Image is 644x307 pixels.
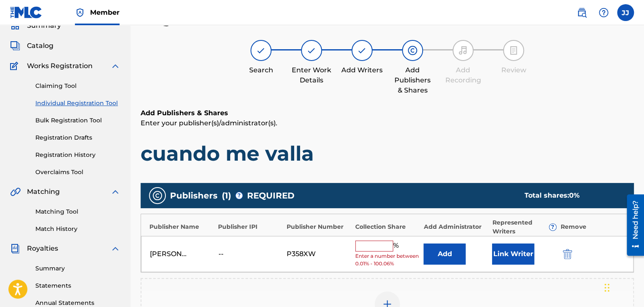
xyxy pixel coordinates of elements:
[306,45,317,56] img: step indicator icon for Enter Work Details
[236,192,242,199] span: ?
[602,267,644,307] iframe: Chat Widget
[240,65,282,75] div: Search
[357,45,367,56] img: step indicator icon for Add Writers
[27,21,61,31] span: Summary
[407,45,418,56] img: step indicator icon for Add Publishers & Shares
[27,41,53,51] span: Catalog
[10,243,20,254] img: Royalties
[10,41,53,51] a: CatalogCatalog
[549,224,556,230] span: ?
[458,45,468,56] img: step indicator icon for Add Recording
[620,191,644,259] iframe: Resource Center
[423,222,488,231] div: Add Administrator
[355,222,420,231] div: Collection Share
[290,65,333,85] div: Enter Work Details
[170,189,218,202] span: Publishers
[35,99,120,108] a: Individual Registration Tool
[35,168,120,177] a: Overclaims Tool
[10,187,21,197] img: Matching
[561,222,625,231] div: Remove
[595,4,612,21] div: Help
[563,249,572,259] img: 12a2ab48e56ec057fbd8.svg
[35,264,120,273] a: Summary
[287,222,351,231] div: Publisher Number
[10,61,21,71] img: Works Registration
[256,45,266,56] img: step indicator icon for Search
[141,118,634,128] p: Enter your publisher(s)/administrator(s).
[222,189,231,202] span: ( 1 )
[35,225,120,233] a: Match History
[341,65,383,75] div: Add Writers
[577,8,587,18] img: search
[27,61,93,71] span: Works Registration
[617,4,634,21] div: User Menu
[247,189,295,202] span: REQUIRED
[27,243,58,254] span: Royalties
[110,243,120,254] img: expand
[35,281,120,290] a: Statements
[90,8,120,17] span: Member
[569,191,580,199] span: 0 %
[10,21,61,31] a: SummarySummary
[35,116,120,125] a: Bulk Registration Tool
[508,45,519,56] img: step indicator icon for Review
[75,8,85,18] img: Top Rightsholder
[492,218,556,236] div: Represented Writers
[492,243,534,265] button: Link Writer
[573,4,590,21] a: Public Search
[442,65,484,85] div: Add Recording
[110,187,120,197] img: expand
[35,133,120,142] a: Registration Drafts
[391,65,434,95] div: Add Publishers & Shares
[141,141,634,166] h1: cuando me valla
[524,191,617,201] div: Total shares:
[604,275,609,300] div: Drag
[10,6,43,19] img: MLC Logo
[492,65,535,75] div: Review
[35,82,120,90] a: Claiming Tool
[35,151,120,159] a: Registration History
[10,41,20,51] img: Catalog
[393,241,401,251] span: %
[110,61,120,71] img: expand
[35,207,120,216] a: Matching Tool
[10,21,20,31] img: Summary
[355,252,420,267] span: Enter a number between 0.01% - 100.06%
[423,243,466,265] button: Add
[27,187,60,197] span: Matching
[218,222,282,231] div: Publisher IPI
[149,222,214,231] div: Publisher Name
[599,8,609,18] img: help
[152,191,162,201] img: publishers
[141,108,634,118] h6: Add Publishers & Shares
